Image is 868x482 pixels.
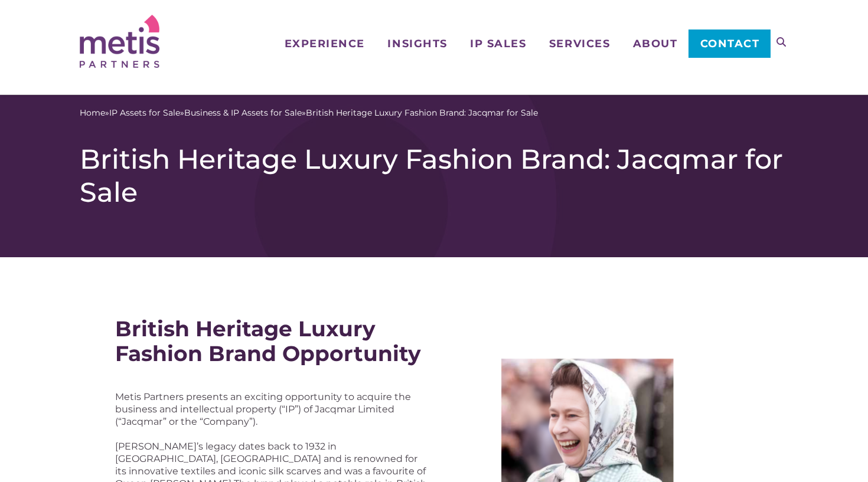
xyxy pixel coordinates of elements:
[184,107,302,119] a: Business & IP Assets for Sale
[306,107,538,119] span: British Heritage Luxury Fashion Brand: Jacqmar for Sale
[80,107,538,119] span: » » »
[688,29,771,58] a: Contact
[549,38,610,49] span: Services
[109,107,180,119] a: IP Assets for Sale
[470,38,526,49] span: IP Sales
[633,38,678,49] span: About
[115,316,421,366] strong: British Heritage Luxury Fashion Brand Opportunity
[80,143,788,209] h1: British Heritage Luxury Fashion Brand: Jacqmar for Sale
[387,38,447,49] span: Insights
[700,38,760,49] span: Contact
[80,15,159,68] img: Metis Partners
[115,391,428,428] p: Metis Partners presents an exciting opportunity to acquire the business and intellectual property...
[80,107,105,119] a: Home
[285,38,365,49] span: Experience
